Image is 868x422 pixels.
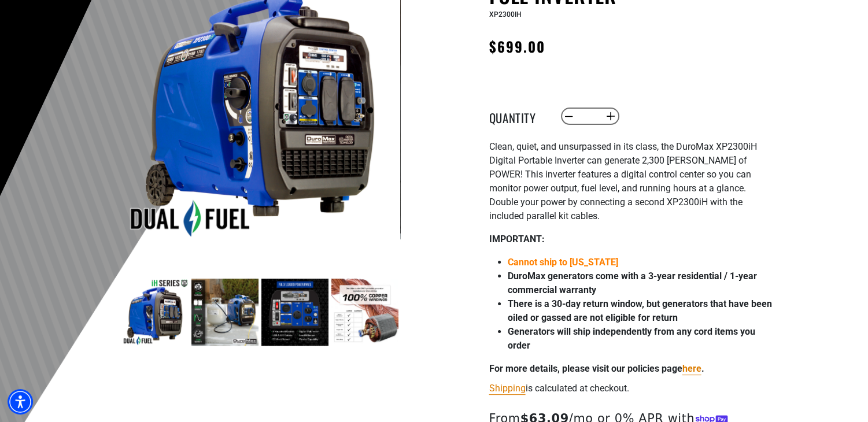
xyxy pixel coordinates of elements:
[489,10,522,18] span: XP2300IH
[489,234,545,245] strong: IMPORTANT:
[682,363,701,374] a: For more details, please visit our policies page here - open in a new tab
[489,383,526,394] a: Shipping
[8,389,33,414] div: Accessibility Menu
[489,363,704,374] strong: For more details, please visit our policies page .
[489,141,757,221] span: Clean, quiet, and unsurpassed in its class, the DuroMax XP2300iH Digital Portable Inverter can ge...
[508,326,755,351] strong: Generators will ship independently from any cord items you order
[508,271,757,295] strong: DuroMax generators come with a 3-year residential / 1-year commercial warranty
[508,298,772,323] strong: There is a 30-day return window, but generators that have been oiled or gassed are not eligible f...
[489,36,546,57] span: $699.00
[489,109,547,124] label: Quantity
[489,380,773,396] div: is calculated at checkout.
[508,257,618,268] span: Cannot ship to [US_STATE]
